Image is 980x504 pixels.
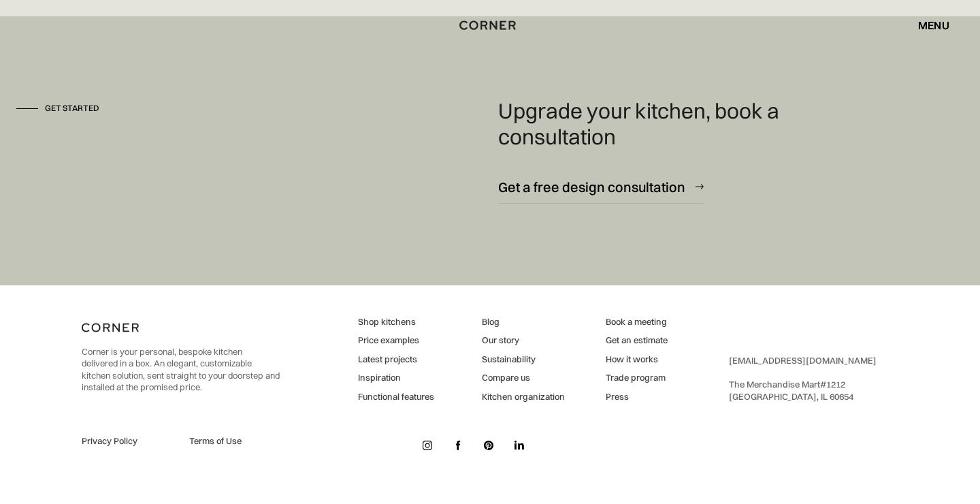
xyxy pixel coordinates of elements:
[498,98,814,150] h4: Upgrade your kitchen, book a consultation
[904,14,949,37] div: menu
[82,346,280,394] p: Corner is your personal, bespoke kitchen delivered in a box. An elegant, customizable kitchen sol...
[482,316,565,328] a: Blog
[45,103,99,114] div: Get started
[606,316,668,328] a: Book a meeting
[358,334,434,347] a: Price examples
[452,16,527,34] a: home
[482,334,565,347] a: Our story
[358,391,434,403] a: Functional features
[358,353,434,366] a: Latest projects
[358,316,434,328] a: Shop kitchens
[729,355,877,366] a: [EMAIL_ADDRESS][DOMAIN_NAME]
[482,372,565,384] a: Compare us
[189,435,280,447] a: Terms of Use
[358,372,434,384] a: Inspiration
[606,353,668,366] a: How it works
[918,20,949,31] div: menu
[498,178,685,196] div: Get a free design consultation
[482,353,565,366] a: Sustainability
[606,391,668,403] a: Press
[498,170,704,204] a: Get a free design consultation
[606,334,668,347] a: Get an estimate
[482,391,565,403] a: Kitchen organization
[606,372,668,384] a: Trade program
[82,435,173,447] a: Privacy Policy
[729,355,877,403] div: ‍ The Merchandise Mart #1212 ‍ [GEOGRAPHIC_DATA], IL 60654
